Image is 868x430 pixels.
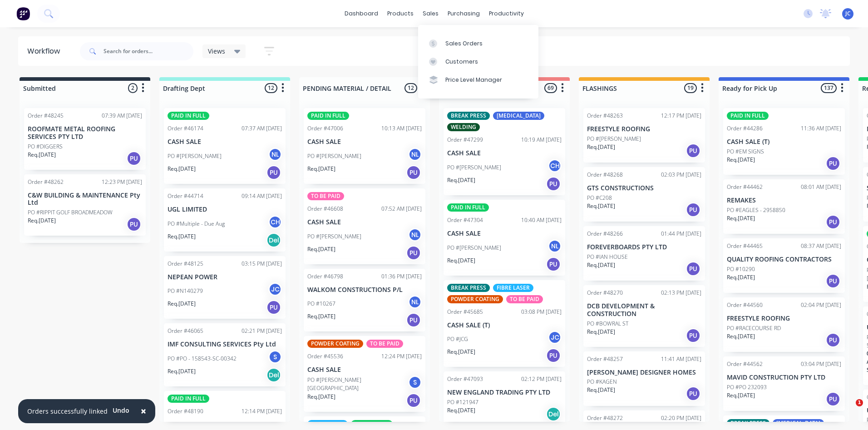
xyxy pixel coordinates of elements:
[521,308,562,316] div: 03:08 PM [DATE]
[587,386,615,394] p: Req. [DATE]
[28,151,56,159] p: Req. [DATE]
[447,375,483,383] div: Order #47093
[447,230,562,237] p: CASH SALE
[583,226,705,281] div: Order #4826601:44 PM [DATE]FOREVERBOARDS PTY LTDPO #IAN HOUSEReq.[DATE]PU
[168,206,282,213] p: UGL LIMITED
[266,233,281,247] div: Del
[408,376,422,389] div: S
[546,177,561,191] div: PU
[587,112,623,120] div: Order #48263
[521,216,562,224] div: 10:40 AM [DATE]
[307,300,335,308] p: PO #10267
[266,368,281,382] div: Del
[268,350,282,364] div: S
[307,112,349,120] div: PAID IN FULL
[383,7,418,20] div: products
[381,124,422,133] div: 10:13 AM [DATE]
[304,188,425,264] div: TO BE PAIDOrder #4660807:52 AM [DATE]CASH SALEPO #[PERSON_NAME]NLReq.[DATE]PU
[307,366,422,374] p: CASH SALE
[447,257,475,265] p: Req. [DATE]
[587,202,615,210] p: Req. [DATE]
[447,123,480,131] div: WELDING
[686,203,700,217] div: PU
[164,108,286,184] div: PAID IN FULLOrder #4617407:37 AM [DATE]CASH SALEPO #[PERSON_NAME]NLReq.[DATE]PU
[727,265,755,273] p: PO #10290
[493,112,544,120] div: [MEDICAL_DATA]
[381,272,422,281] div: 01:36 PM [DATE]
[587,378,617,386] p: PO #KAGEN
[826,215,840,229] div: PU
[168,395,209,403] div: PAID IN FULL
[168,273,282,281] p: NEPEAN POWER
[168,112,209,120] div: PAID IN FULL
[686,328,700,343] div: PU
[351,420,393,428] div: PAID IN FULL
[408,295,422,309] div: NL
[727,301,763,309] div: Order #44560
[28,192,142,207] p: C&W BUILDING & MAINTENANCE Pty Ltd
[447,149,562,157] p: CASH SALE
[587,369,701,376] p: [PERSON_NAME] DESIGNER HOMES
[587,302,701,318] p: DCB DEVELOPMENT & CONSTRUCTION
[444,200,565,276] div: PAID IN FULLOrder #4730410:40 AM [DATE]CASH SALEPO #[PERSON_NAME]NLReq.[DATE]PU
[168,232,196,241] p: Req. [DATE]
[168,355,237,363] p: PO #PO - 158543-SC-00342
[723,297,845,352] div: Order #4456002:04 PM [DATE]FREESTYLE ROOFINGPO #RACECOURSE RDReq.[DATE]PU
[826,156,840,171] div: PU
[268,148,282,161] div: NL
[661,414,701,422] div: 02:20 PM [DATE]
[168,421,282,429] p: CASH SALE (T)
[727,315,841,322] p: FREESTYLE ROOFING
[242,407,282,415] div: 12:14 PM [DATE]
[168,192,203,200] div: Order #44714
[366,340,403,348] div: TO BE PAID
[104,42,193,60] input: Search for orders...
[307,393,335,401] p: Req. [DATE]
[727,391,755,400] p: Req. [DATE]
[307,312,335,321] p: Req. [DATE]
[727,332,755,341] p: Req. [DATE]
[447,335,468,343] p: PO #JCG
[418,71,538,89] a: Price Level Manager
[164,256,286,319] div: Order #4812503:15 PM [DATE]NEPEAN POWERPO #N140279JCReq.[DATE]PU
[340,7,383,20] a: dashboard
[307,124,343,133] div: Order #47006
[661,112,701,120] div: 12:17 PM [DATE]
[447,406,475,415] p: Req. [DATE]
[168,300,196,308] p: Req. [DATE]
[304,269,425,332] div: Order #4679801:36 PM [DATE]WALKOM CONSTRUCTIONS P/LPO #10267NLReq.[DATE]PU
[447,284,490,292] div: BREAK PRESS
[307,232,361,241] p: PO #[PERSON_NAME]
[307,165,335,173] p: Req. [DATE]
[727,206,785,214] p: PO #EAGLES - 2958850
[168,260,203,268] div: Order #48125
[686,386,700,401] div: PU
[242,192,282,200] div: 09:14 AM [DATE]
[418,53,538,71] a: Customers
[801,183,841,191] div: 08:01 AM [DATE]
[587,125,701,133] p: FREESTYLE ROOFING
[587,143,615,151] p: Req. [DATE]
[127,151,141,166] div: PU
[447,176,475,184] p: Req. [DATE]
[826,274,840,288] div: PU
[686,143,700,158] div: PU
[727,324,781,332] p: PO #RACECOURSE RD
[406,393,421,408] div: PU
[661,171,701,179] div: 02:03 PM [DATE]
[587,320,628,328] p: PO #BOWRAL ST
[546,257,561,272] div: PU
[168,124,203,133] div: Order #46174
[444,280,565,367] div: BREAK PRESSFIBRE LASERPOWDER COATINGTO BE PAIDOrder #4568503:08 PM [DATE]CASH SALE (T)PO #JCGJCRe...
[727,419,769,427] div: BREAK PRESS
[307,376,408,392] p: PO #[PERSON_NAME][GEOGRAPHIC_DATA]
[307,218,422,226] p: CASH SALE
[28,112,64,120] div: Order #48245
[408,228,422,242] div: NL
[102,112,142,120] div: 07:39 AM [DATE]
[242,124,282,133] div: 07:37 AM [DATE]
[381,205,422,213] div: 07:52 AM [DATE]
[108,404,134,417] button: Undo
[28,217,56,225] p: Req. [DATE]
[801,242,841,250] div: 08:37 AM [DATE]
